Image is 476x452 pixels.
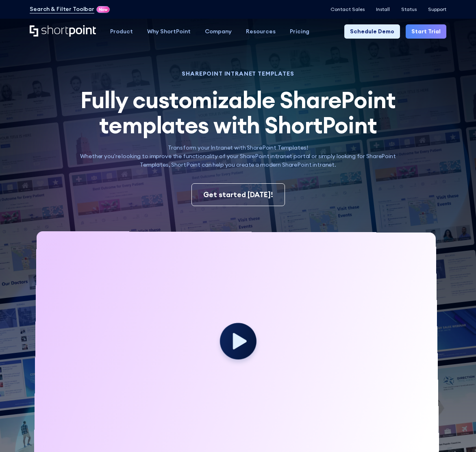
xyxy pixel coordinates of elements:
div: Company [205,27,232,36]
div: Get started [DATE]! [203,189,273,200]
div: Resources [246,27,276,36]
a: Status [401,7,417,12]
a: Home [30,25,96,37]
a: Contact Sales [330,7,365,12]
a: Schedule Demo [344,24,400,39]
a: Company [198,24,239,39]
div: Product [110,27,133,36]
a: Why ShortPoint [140,24,198,39]
h1: SHAREPOINT INTRANET TEMPLATES [72,71,404,76]
a: Pricing [283,24,316,39]
a: Start Trial [406,24,446,39]
div: Why ShortPoint [147,27,191,36]
a: Product [103,24,140,39]
a: Resources [239,24,283,39]
span: Fully customizable SharePoint templates with ShortPoint [80,85,396,139]
a: Support [428,7,446,12]
a: Install [376,7,390,12]
p: Transform your Intranet with SharePoint Templates! Whether you're looking to improve the function... [72,143,404,169]
a: Get started [DATE]! [191,183,285,206]
a: Search & Filter Toolbar [30,5,94,13]
div: Pricing [290,27,309,36]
